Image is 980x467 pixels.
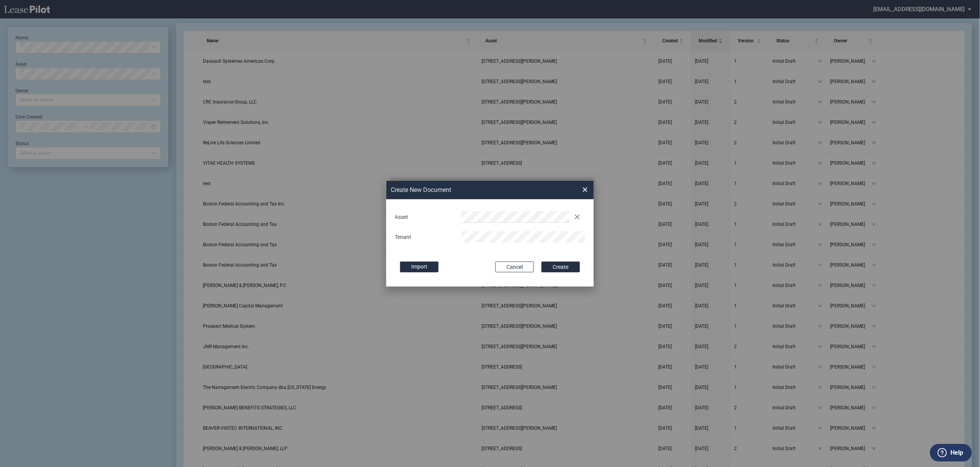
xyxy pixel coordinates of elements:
h2: Create New Document [391,186,555,194]
md-dialog: Create New ... [386,181,594,287]
button: Create [541,262,580,272]
button: Cancel [495,262,534,272]
label: Import [400,262,439,272]
div: Asset [390,213,457,221]
div: Tenant [390,233,457,241]
span: × [582,183,588,196]
label: Help [950,448,963,458]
